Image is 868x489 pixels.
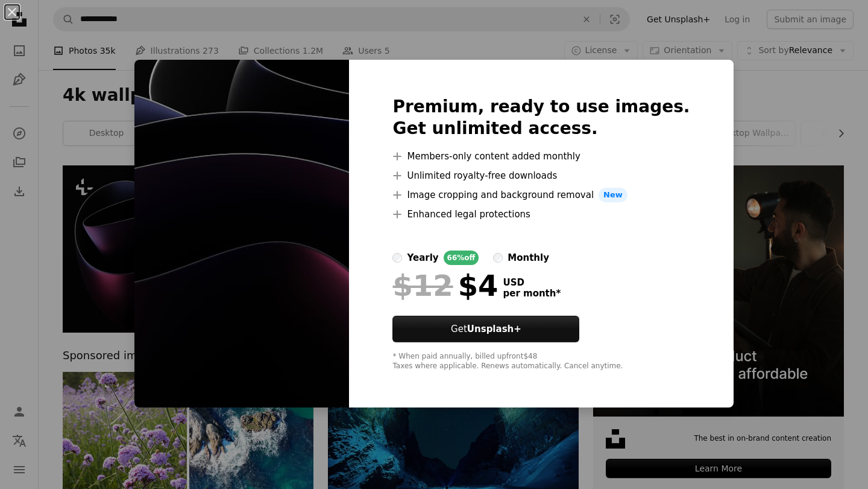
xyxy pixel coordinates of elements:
[392,352,690,371] div: * When paid annually, billed upfront $48 Taxes where applicable. Renews automatically. Cancel any...
[407,251,438,265] div: yearly
[392,188,690,202] li: Image cropping and background removal
[392,168,690,183] li: Unlimited royalty-free downloads
[392,253,402,263] input: yearly66%off
[392,207,690,222] li: Enhanced legal protections
[392,96,690,139] h2: Premium, ready to use images. Get unlimited access.
[392,316,579,342] button: GetUnsplash+
[599,188,627,202] span: New
[392,270,498,301] div: $4
[508,251,549,265] div: monthly
[503,288,561,299] span: per month *
[392,149,690,164] li: Members-only content added monthly
[493,253,503,263] input: monthly
[444,251,479,265] div: 66% off
[503,277,561,288] span: USD
[134,60,349,407] img: premium_photo-1685793804465-b12bbd8b7281
[467,324,521,334] strong: Unsplash+
[392,270,453,301] span: $12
